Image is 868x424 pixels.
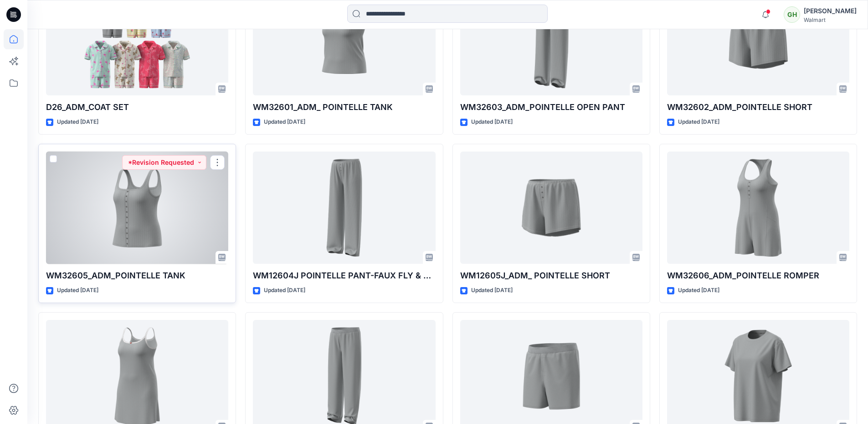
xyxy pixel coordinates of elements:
p: WM32601_ADM_ POINTELLE TANK [253,101,435,114]
p: WM32603_ADM_POINTELLE OPEN PANT [460,101,642,114]
p: Updated [DATE] [57,117,98,127]
p: Updated [DATE] [678,117,719,127]
p: WM12605J_ADM_ POINTELLE SHORT [460,269,642,282]
a: WM12605J_ADM_ POINTELLE SHORT [460,152,642,264]
div: Walmart [804,16,857,23]
p: WM32602_ADM_POINTELLE SHORT [667,101,849,114]
p: WM32605_ADM_POINTELLE TANK [46,269,228,282]
a: WM32605_ADM_POINTELLE TANK [46,152,228,264]
div: GH [784,6,800,23]
p: Updated [DATE] [471,117,513,127]
p: Updated [DATE] [264,286,305,295]
p: WM32606_ADM_POINTELLE ROMPER [667,269,849,282]
p: WM12604J POINTELLE PANT-FAUX FLY & BUTTONS + PICOT [253,269,435,282]
p: Updated [DATE] [471,286,513,295]
a: WM12604J POINTELLE PANT-FAUX FLY & BUTTONS + PICOT [253,152,435,264]
a: WM32606_ADM_POINTELLE ROMPER [667,152,849,264]
p: Updated [DATE] [678,286,719,295]
p: D26_ADM_COAT SET [46,101,228,114]
p: Updated [DATE] [57,286,98,295]
p: Updated [DATE] [264,117,305,127]
div: [PERSON_NAME] [804,5,857,16]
